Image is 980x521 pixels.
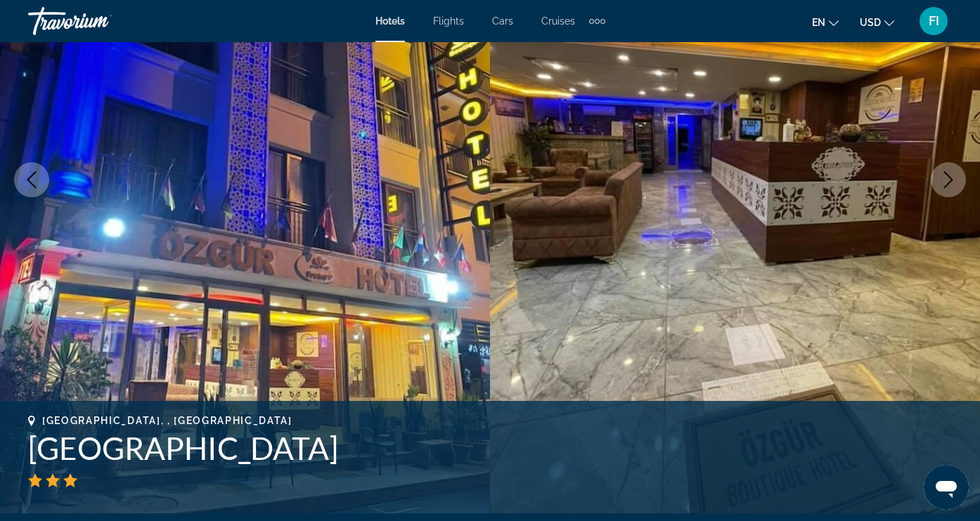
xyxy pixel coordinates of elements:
[931,162,966,197] button: Next image
[589,10,605,32] button: Extra navigation items
[375,15,405,27] a: Hotels
[433,15,464,27] a: Flights
[929,14,939,28] span: FI
[812,12,839,32] button: Change language
[28,430,952,466] h1: [GEOGRAPHIC_DATA]
[28,3,169,39] a: Travorium
[812,17,825,28] span: en
[492,15,513,27] a: Cars
[541,15,575,27] a: Cruises
[42,415,292,426] span: [GEOGRAPHIC_DATA], , [GEOGRAPHIC_DATA]
[860,17,881,28] span: USD
[924,465,969,510] iframe: Кнопка запуска окна обмена сообщениями
[14,162,49,197] button: Previous image
[860,12,894,32] button: Change currency
[915,6,952,36] button: User Menu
